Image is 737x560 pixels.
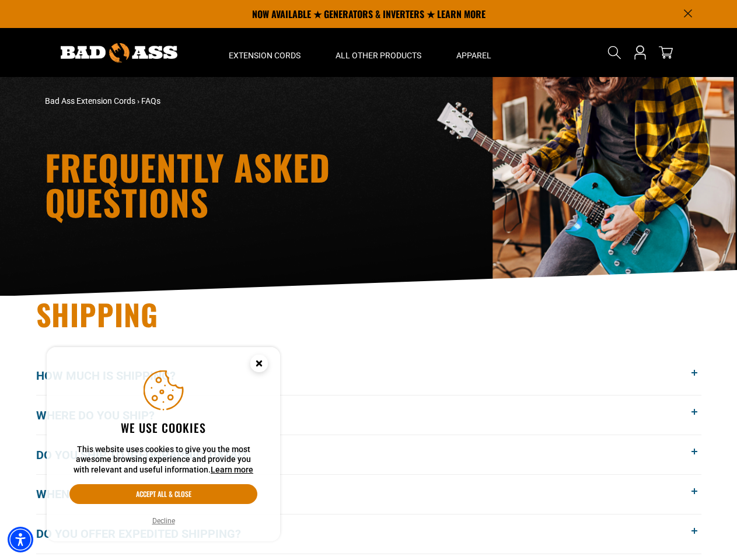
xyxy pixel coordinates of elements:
[61,43,177,62] img: Bad Ass Extension Cords
[47,347,280,542] aside: Cookie Consent
[137,96,139,106] span: ›
[69,484,257,504] button: Accept all & close
[36,292,159,335] span: Shipping
[36,514,701,554] button: Do you offer expedited shipping?
[439,28,509,77] summary: Apparel
[36,475,701,514] button: When will my order get here?
[69,420,257,435] h2: We use cookies
[36,446,264,464] span: Do you ship to [GEOGRAPHIC_DATA]?
[656,45,675,60] a: cart
[605,43,624,62] summary: Search
[36,407,172,424] span: Where do you ship?
[456,50,491,61] span: Apparel
[8,527,33,552] div: Accessibility Menu
[336,50,421,61] span: All Other Products
[36,356,701,395] button: How much is shipping?
[149,515,179,527] button: Decline
[36,485,239,503] span: When will my order get here?
[211,28,318,77] summary: Extension Cords
[318,28,439,77] summary: All Other Products
[36,395,701,435] button: Where do you ship?
[211,465,253,474] a: This website uses cookies to give you the most awesome browsing experience and provide you with r...
[631,28,649,77] a: Open this option
[45,95,471,107] nav: breadcrumbs
[45,96,135,106] a: Bad Ass Extension Cords
[238,347,280,383] button: Close this option
[36,367,193,384] span: How much is shipping?
[229,50,301,61] span: Extension Cords
[141,96,160,106] span: FAQs
[69,444,257,475] p: This website uses cookies to give you the most awesome browsing experience and provide you with r...
[36,435,701,474] button: Do you ship to [GEOGRAPHIC_DATA]?
[45,149,471,219] h1: Frequently Asked Questions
